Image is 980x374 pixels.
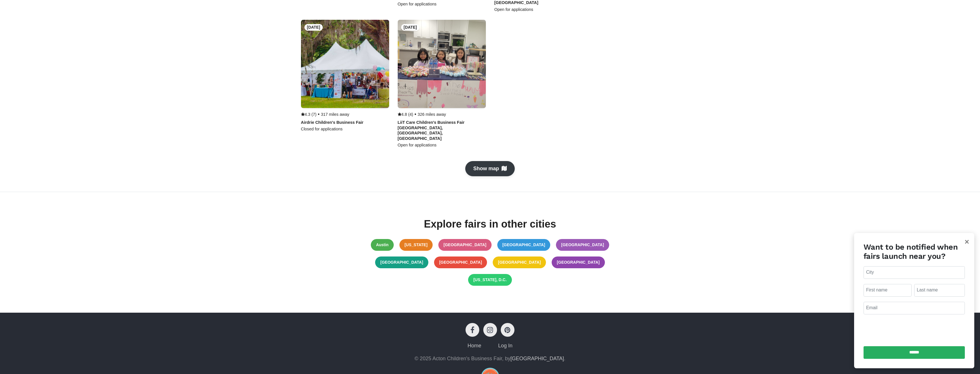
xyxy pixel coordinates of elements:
p: Explore fairs in other cities [365,218,615,230]
h3: Want to be notified when fairs launch near you? [864,242,965,261]
a: [GEOGRAPHIC_DATA] [552,256,605,268]
a: [GEOGRAPHIC_DATA] [375,256,428,268]
a: [GEOGRAPHIC_DATA] [438,239,492,251]
a: [GEOGRAPHIC_DATA] [510,356,564,361]
a: [GEOGRAPHIC_DATA] [556,239,609,251]
a: [GEOGRAPHIC_DATA] [434,256,487,268]
a: [US_STATE] [399,239,433,251]
a: [GEOGRAPHIC_DATA] [493,256,546,268]
iframe: reCAPTCHA [871,320,958,342]
span: × [965,238,969,246]
a: [US_STATE], D.C. [468,274,512,286]
a: Austin [371,239,394,251]
button: Show map [465,161,515,176]
a: Home [468,343,481,348]
a: Log In [498,343,512,348]
a: [GEOGRAPHIC_DATA] [497,239,551,251]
